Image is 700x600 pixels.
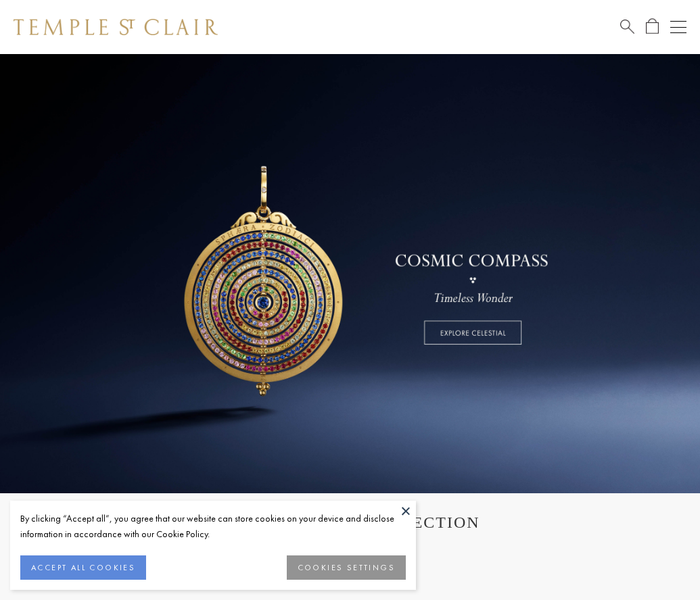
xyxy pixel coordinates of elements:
div: By clicking “Accept all”, you agree that our website can store cookies on your device and disclos... [20,511,406,542]
button: Open navigation [670,19,686,35]
img: Temple St. Clair [14,19,218,35]
button: COOKIES SETTINGS [287,555,406,580]
a: Search [620,18,634,35]
a: Open Shopping Bag [646,18,659,35]
button: ACCEPT ALL COOKIES [20,555,146,580]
